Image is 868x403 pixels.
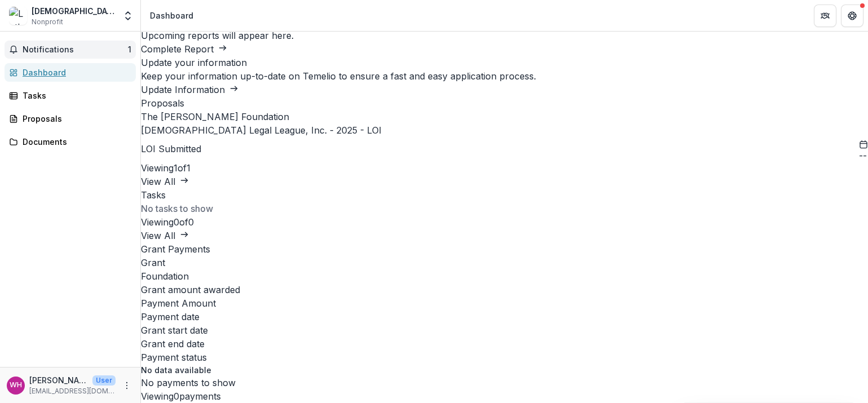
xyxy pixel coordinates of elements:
[120,379,134,392] button: More
[841,5,863,27] button: Get Help
[814,5,836,27] button: Partners
[29,386,116,396] p: [EMAIL_ADDRESS][DOMAIN_NAME]
[141,283,868,296] div: Grant amount awarded
[5,132,136,151] a: Documents
[141,269,868,283] div: Foundation
[859,150,868,161] span: --
[145,7,198,24] nav: breadcrumb
[141,310,868,324] div: Payment date
[150,10,193,21] div: Dashboard
[120,5,136,27] button: Open entity switcher
[141,215,868,229] p: Viewing 0 of 0
[141,296,868,310] div: Payment Amount
[141,337,868,351] div: Grant end date
[141,256,868,269] div: Grant
[23,45,128,55] span: Notifications
[141,125,382,136] a: [DEMOGRAPHIC_DATA] Legal League, Inc. - 2025 - LOI
[23,67,127,78] div: Dashboard
[141,202,868,215] p: No tasks to show
[23,113,127,125] div: Proposals
[141,324,868,337] div: Grant start date
[141,29,868,42] p: Upcoming reports will appear here.
[10,382,22,389] div: William Huseman
[141,144,201,154] span: LOI Submitted
[141,389,868,403] p: Viewing 0 payments
[141,96,868,110] h2: Proposals
[5,86,136,105] a: Tasks
[141,230,189,241] a: View All
[141,364,868,376] p: No data available
[141,69,868,83] h3: Keep your information up-to-date on Temelio to ensure a fast and easy application process.
[23,136,127,148] div: Documents
[32,17,63,27] span: Nonprofit
[128,45,131,54] span: 1
[141,84,238,95] a: Update Information
[141,176,189,187] a: View All
[141,242,868,256] h2: Grant Payments
[141,376,868,389] div: No payments to show
[23,90,127,101] div: Tasks
[141,351,868,364] div: Payment status
[141,110,868,123] p: The [PERSON_NAME] Foundation
[9,7,27,25] img: Lutheran Legal League, Inc.
[141,161,868,175] p: Viewing 1 of 1
[141,56,868,69] h2: Update your information
[92,375,116,386] p: User
[5,41,136,59] button: Notifications1
[5,109,136,128] a: Proposals
[5,63,136,82] a: Dashboard
[29,374,88,386] p: [PERSON_NAME]
[141,188,868,202] h2: Tasks
[141,43,227,55] a: Complete Report
[32,5,116,17] div: [DEMOGRAPHIC_DATA] Legal League, Inc.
